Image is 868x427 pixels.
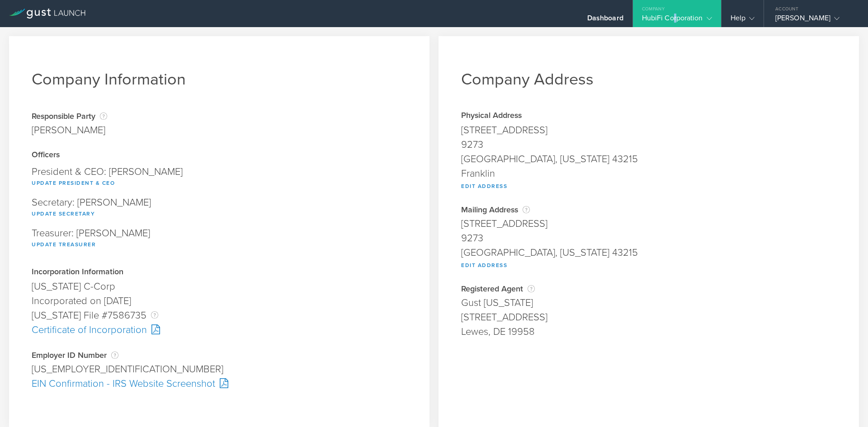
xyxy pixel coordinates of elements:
div: Dashboard [587,14,623,27]
div: Employer ID Number [32,351,407,360]
div: Registered Agent [461,284,836,293]
div: [STREET_ADDRESS] [461,216,836,231]
div: Certificate of Incorporation [32,323,407,337]
div: [US_EMPLOYER_IDENTIFICATION_NUMBER] [32,362,407,376]
div: [GEOGRAPHIC_DATA], [US_STATE] 43215 [461,152,836,166]
button: Update Secretary [32,208,95,219]
div: [STREET_ADDRESS] [461,310,836,324]
div: Incorporated on [DATE] [32,294,407,308]
button: Edit Address [461,181,507,192]
div: Secretary: [PERSON_NAME] [32,193,407,224]
button: Update Treasurer [32,239,96,250]
div: [STREET_ADDRESS] [461,123,836,137]
div: Officers [32,151,407,160]
h1: Company Information [32,70,407,89]
div: [GEOGRAPHIC_DATA], [US_STATE] 43215 [461,245,836,260]
div: [US_STATE] File #7586735 [32,308,407,323]
div: President & CEO: [PERSON_NAME] [32,162,407,193]
div: Gust [US_STATE] [461,296,836,310]
div: Franklin [461,166,836,181]
div: EIN Confirmation - IRS Website Screenshot [32,376,407,391]
iframe: Chat Widget [823,384,868,427]
div: HubiFi Corporation [642,14,712,27]
div: Lewes, DE 19958 [461,324,836,339]
button: Update President & CEO [32,178,115,188]
div: Mailing Address [461,205,836,214]
button: Edit Address [461,260,507,271]
div: 9273 [461,231,836,245]
h1: Company Address [461,70,836,89]
div: Physical Address [461,112,836,121]
div: Responsible Party [32,112,107,121]
div: 9273 [461,137,836,152]
div: [PERSON_NAME] [32,123,107,137]
div: Incorporation Information [32,268,407,277]
div: Treasurer: [PERSON_NAME] [32,224,407,254]
div: [PERSON_NAME] [775,14,852,27]
div: [US_STATE] C-Corp [32,279,407,294]
div: Help [731,14,755,27]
